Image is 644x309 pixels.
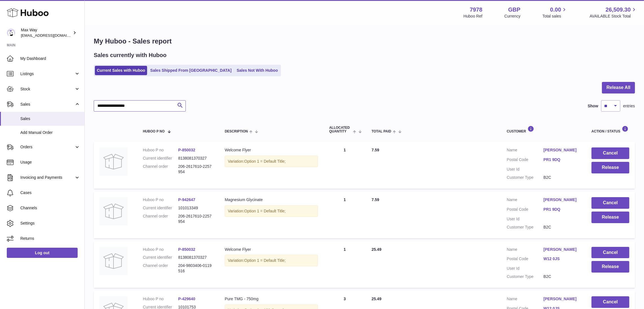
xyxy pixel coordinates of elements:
[606,6,631,14] span: 26,509.30
[543,256,580,262] a: W12 0JS
[143,255,178,260] dt: Current identifier
[99,147,128,176] img: no-photo.jpg
[178,148,195,152] a: P-850032
[143,263,178,274] dt: Channel order
[94,51,167,59] h2: Sales currently with Huboo
[225,147,318,153] div: Welcome Flyer
[507,247,543,254] dt: Name
[507,216,543,222] dt: User Id
[588,103,598,109] label: Show
[507,157,543,164] dt: Postal Code
[143,205,178,211] dt: Current identifier
[143,197,178,203] dt: Huboo P no
[470,6,483,14] strong: 7978
[21,33,83,38] span: [EMAIL_ADDRESS][DOMAIN_NAME]
[20,130,80,135] span: Add Manual Order
[20,56,80,61] span: My Dashboard
[143,164,178,175] dt: Channel order
[542,6,567,19] a: 0.00 Total sales
[178,164,213,175] dd: 206-2617610-2257954
[590,14,637,19] span: AVAILABLE Stock Total
[591,247,629,258] button: Cancel
[542,14,567,19] span: Total sales
[20,221,80,226] span: Settings
[507,266,543,271] dt: User Id
[623,103,635,109] span: entries
[99,197,128,225] img: no-photo.jpg
[143,130,165,133] span: Huboo P no
[178,247,195,252] a: P-850032
[20,102,74,107] span: Sales
[324,142,366,189] td: 1
[543,197,580,203] a: [PERSON_NAME]
[225,197,318,203] div: Magnesium Glycinate
[550,6,561,14] span: 0.00
[543,274,580,279] dd: B2C
[507,147,543,154] dt: Name
[508,6,520,14] strong: GBP
[505,14,521,19] div: Currency
[591,296,629,308] button: Cancel
[329,126,352,133] span: ALLOCATED Quantity
[225,255,318,266] div: Variation:
[590,6,637,19] a: 26,509.30 AVAILABLE Stock Total
[543,225,580,230] dd: B2C
[20,236,80,241] span: Returns
[20,160,80,165] span: Usage
[21,27,72,38] div: Max Way
[99,247,128,275] img: no-photo.jpg
[591,162,629,173] button: Release
[602,82,635,93] button: Release All
[543,296,580,302] a: [PERSON_NAME]
[7,29,15,37] img: Max@LongevityBox.co.uk
[20,144,74,150] span: Orders
[372,148,379,152] span: 7.59
[591,261,629,273] button: Release
[507,197,543,204] dt: Name
[225,130,248,133] span: Description
[178,297,195,301] a: P-429640
[20,205,80,211] span: Channels
[20,71,74,77] span: Listings
[372,297,381,301] span: 25.49
[143,247,178,252] dt: Huboo P no
[148,66,233,75] a: Sales Shipped From [GEOGRAPHIC_DATA]
[20,116,80,121] span: Sales
[225,247,318,252] div: Welcome Flyer
[225,156,318,167] div: Variation:
[143,147,178,153] dt: Huboo P no
[143,296,178,302] dt: Huboo P no
[591,126,629,133] div: Action / Status
[507,167,543,172] dt: User Id
[464,14,483,19] div: Huboo Ref
[7,248,78,258] a: Log out
[507,225,543,230] dt: Customer Type
[507,296,543,303] dt: Name
[372,247,381,252] span: 25.49
[20,86,74,92] span: Stock
[591,197,629,209] button: Cancel
[324,192,366,238] td: 1
[95,66,147,75] a: Current Sales with Huboo
[178,255,213,260] dd: 8138081370327
[178,205,213,211] dd: 101013349
[143,156,178,161] dt: Current identifier
[324,241,366,288] td: 1
[591,147,629,159] button: Cancel
[591,212,629,223] button: Release
[507,126,580,133] div: Customer
[225,205,318,217] div: Variation:
[178,214,213,224] dd: 206-2617610-2257954
[143,214,178,224] dt: Channel order
[244,209,286,213] span: Option 1 = Default Title;
[178,197,195,202] a: P-942647
[543,175,580,180] dd: B2C
[244,159,286,164] span: Option 1 = Default Title;
[225,296,318,302] div: Pure TMG - 750mg
[20,190,80,195] span: Cases
[20,175,74,180] span: Invoicing and Payments
[94,37,635,46] h1: My Huboo - Sales report
[372,130,391,133] span: Total paid
[507,207,543,214] dt: Postal Code
[178,263,213,274] dd: 204-9803406-0119516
